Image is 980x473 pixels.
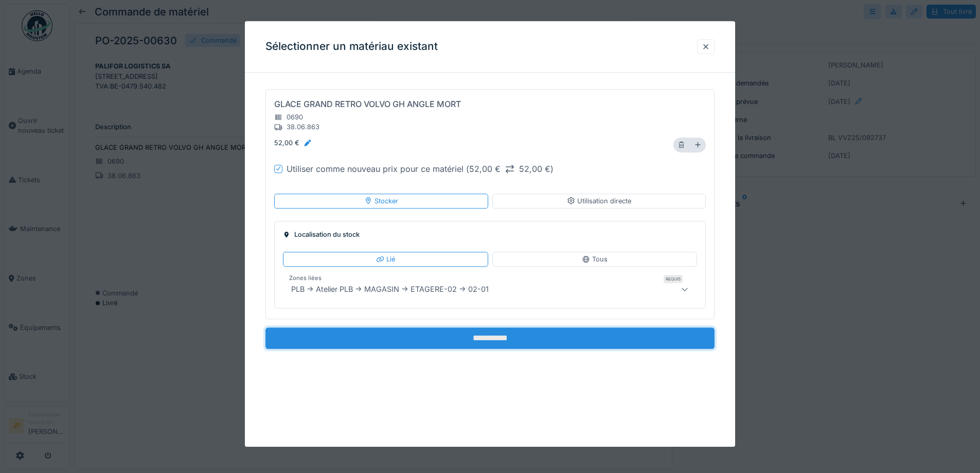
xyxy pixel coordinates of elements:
[287,283,493,295] div: PLB -> Atelier PLB -> MAGASIN -> ETAGERE-02 -> 02-01
[274,122,319,132] div: 38.06.863
[567,196,631,206] div: Utilisation directe
[364,196,398,206] div: Stocker
[469,163,550,175] div: 52,00 € 52,00 €
[376,254,395,264] div: Lié
[274,112,319,122] div: 0690
[283,230,697,239] div: Localisation du stock
[274,98,461,110] div: GLACE GRAND RETRO VOLVO GH ANGLE MORT
[287,274,324,283] label: Zones liées
[265,40,438,53] h3: Sélectionner un matériau existant
[664,275,683,283] div: Requis
[287,163,554,175] div: Utiliser comme nouveau prix pour ce matériel ( )
[274,138,312,148] div: 52,00 €
[582,254,608,264] div: Tous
